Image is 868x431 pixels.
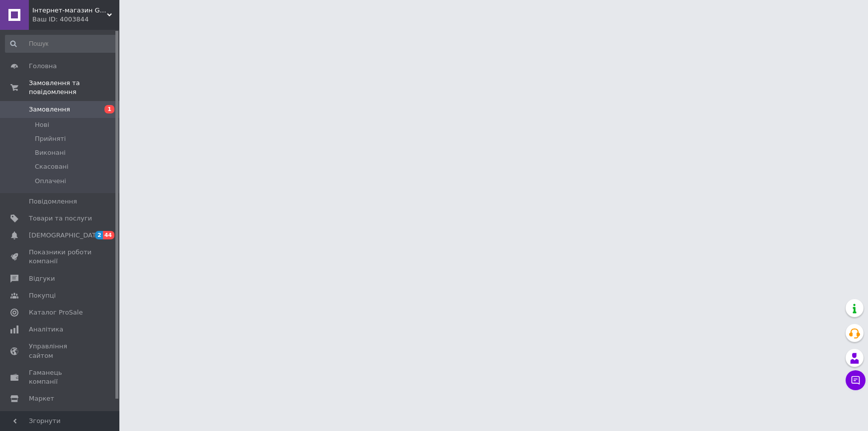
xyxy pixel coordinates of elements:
span: 1 [104,105,114,113]
button: Чат з покупцем [846,370,866,390]
span: Управління сайтом [29,342,92,360]
span: Виконані [35,148,66,157]
span: Скасовані [35,162,69,171]
span: Показники роботи компанії [29,248,92,266]
span: 44 [103,231,114,239]
span: Нові [35,120,49,129]
span: Каталог ProSale [29,308,83,317]
div: Ваш ID: 4003844 [32,15,119,24]
span: Замовлення [29,105,70,114]
span: Відгуки [29,274,55,283]
span: Товари та послуги [29,214,92,223]
span: Покупці [29,291,56,300]
span: Повідомлення [29,197,77,206]
span: Аналітика [29,325,63,334]
span: Замовлення та повідомлення [29,79,119,97]
span: Гаманець компанії [29,368,92,386]
span: [DEMOGRAPHIC_DATA] [29,231,102,240]
input: Пошук [5,35,117,53]
span: Маркет [29,394,54,403]
span: Оплачені [35,177,66,186]
span: Прийняті [35,134,66,143]
span: 2 [95,231,103,239]
span: Інтернет-магазин Go Active - коли спорт стає стилем життя! [32,6,107,15]
span: Головна [29,62,57,71]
